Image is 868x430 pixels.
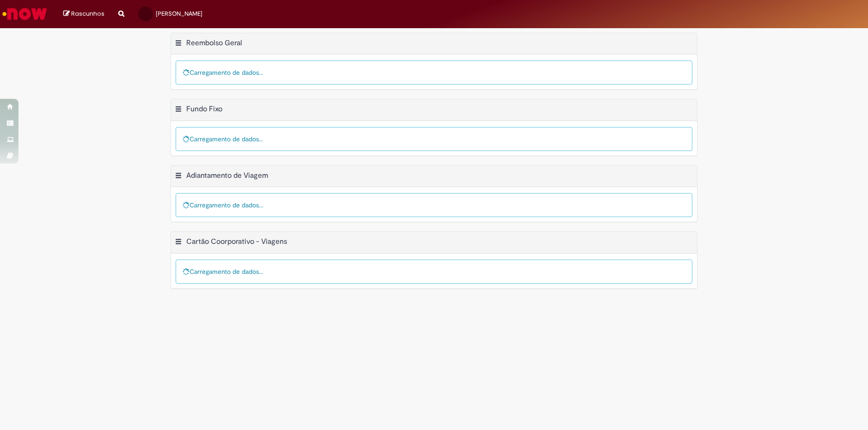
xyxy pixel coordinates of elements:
[176,61,692,85] div: Carregamento de dados...
[176,127,692,151] div: Carregamento de dados...
[156,10,202,18] span: [PERSON_NAME]
[175,171,182,183] button: Adiantamento de Viagem Menu de contexto
[175,104,182,116] button: Fundo Fixo Menu de contexto
[176,260,692,284] div: Carregamento de dados...
[186,104,222,114] h2: Fundo Fixo
[175,237,182,249] button: Cartão Coorporativo - Viagens Menu de contexto
[186,171,268,180] h2: Adiantamento de Viagem
[1,5,49,23] img: ServiceNow
[176,193,692,217] div: Carregamento de dados...
[186,237,287,247] h2: Cartão Coorporativo - Viagens
[71,9,104,18] span: Rascunhos
[63,10,104,18] a: Rascunhos
[175,38,182,50] button: Reembolso Geral Menu de contexto
[186,38,242,48] h2: Reembolso Geral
